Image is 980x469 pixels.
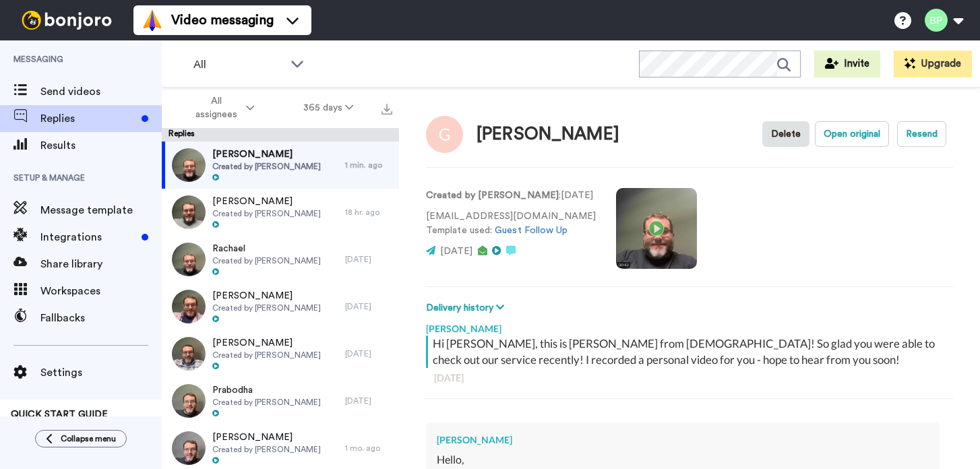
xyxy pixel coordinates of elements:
[40,84,162,100] span: Send videos
[40,283,162,299] span: Workspaces
[815,121,889,147] button: Open original
[172,195,206,229] img: 244aea6f-efc9-493c-bec2-b7f8cf710c1e-thumb.jpg
[381,104,392,115] img: export.svg
[162,142,399,189] a: [PERSON_NAME]Created by [PERSON_NAME]1 min. ago
[40,256,162,272] span: Share library
[164,89,279,127] button: All assignees
[434,371,945,385] div: [DATE]
[437,433,929,447] div: [PERSON_NAME]
[495,226,568,235] a: Guest Follow Up
[433,336,950,368] div: Hi [PERSON_NAME], this is [PERSON_NAME] from [DEMOGRAPHIC_DATA]! So glad you were able to check o...
[212,444,321,455] span: Created by [PERSON_NAME]
[212,397,321,408] span: Created by [PERSON_NAME]
[40,229,136,245] span: Integrations
[440,247,472,256] span: [DATE]
[40,137,162,154] span: Results
[61,433,116,444] span: Collapse menu
[212,195,321,208] span: [PERSON_NAME]
[897,121,946,147] button: Resend
[345,348,392,359] div: [DATE]
[345,160,392,170] div: 1 min. ago
[477,125,619,144] div: [PERSON_NAME]
[172,290,206,323] img: 740e642d-2622-4861-af89-afeadca19775-thumb.jpg
[212,255,321,266] span: Created by [PERSON_NAME]
[212,431,321,444] span: [PERSON_NAME]
[426,189,596,203] p: : [DATE]
[345,254,392,265] div: [DATE]
[162,283,399,330] a: [PERSON_NAME]Created by [PERSON_NAME][DATE]
[40,111,136,127] span: Replies
[426,210,596,238] p: [EMAIL_ADDRESS][DOMAIN_NAME] Template used:
[142,9,163,31] img: vm-color.svg
[189,94,243,121] span: All assignees
[212,242,321,255] span: Rachael
[35,430,127,447] button: Collapse menu
[172,243,206,276] img: 3e52781f-7a3b-4166-b7e2-2af94a7dfd54-thumb.jpg
[212,289,321,303] span: [PERSON_NAME]
[212,208,321,219] span: Created by [PERSON_NAME]
[172,431,206,465] img: eea0cf2f-2fa2-4564-804b-0498c203e7db-thumb.jpg
[279,96,378,120] button: 365 days
[162,236,399,283] a: RachaelCreated by [PERSON_NAME][DATE]
[212,383,321,397] span: Prabodha
[162,330,399,377] a: [PERSON_NAME]Created by [PERSON_NAME][DATE]
[345,396,392,406] div: [DATE]
[426,315,953,336] div: [PERSON_NAME]
[212,336,321,350] span: [PERSON_NAME]
[11,410,108,419] span: QUICK START GUIDE
[212,148,321,161] span: [PERSON_NAME]
[426,301,508,315] button: Delivery history
[162,189,399,236] a: [PERSON_NAME]Created by [PERSON_NAME]18 hr. ago
[16,11,117,30] img: bj-logo-header-white.svg
[193,57,284,73] span: All
[212,350,321,361] span: Created by [PERSON_NAME]
[212,303,321,313] span: Created by [PERSON_NAME]
[345,443,392,454] div: 1 mo. ago
[40,365,162,381] span: Settings
[426,191,559,200] strong: Created by [PERSON_NAME]
[172,337,206,371] img: dd7d0f2a-8425-48ec-8c87-b5561e741b8f-thumb.jpg
[345,207,392,218] div: 18 hr. ago
[894,51,972,77] button: Upgrade
[172,148,206,182] img: 6d38df23-5fc7-4113-9b2e-db0b1619fb22-thumb.jpg
[40,202,162,218] span: Message template
[345,301,392,312] div: [DATE]
[172,384,206,418] img: cf52888a-eeee-4edf-b4cf-5cffdfed4f4d-thumb.jpg
[40,310,162,326] span: Fallbacks
[162,377,399,425] a: PrabodhaCreated by [PERSON_NAME][DATE]
[212,161,321,172] span: Created by [PERSON_NAME]
[426,116,463,153] img: Image of Gregory
[762,121,809,147] button: Delete
[171,11,274,30] span: Video messaging
[814,51,880,77] button: Invite
[377,98,396,118] button: Export all results that match these filters now.
[162,128,399,142] div: Replies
